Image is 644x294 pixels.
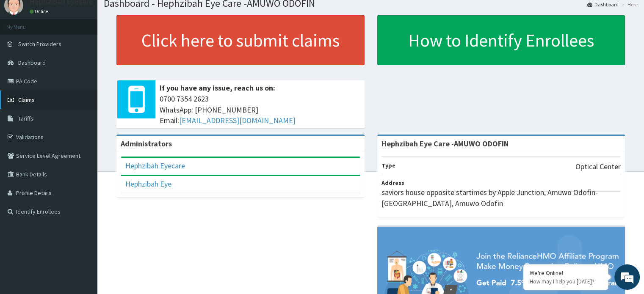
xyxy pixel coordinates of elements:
[18,59,46,66] span: Dashboard
[18,40,61,48] span: Switch Providers
[121,139,172,148] b: Administrators
[30,8,50,14] a: Online
[18,115,33,122] span: Tariffs
[587,1,619,8] a: Dashboard
[530,278,602,285] p: How may I help you today?
[381,162,395,169] b: Type
[619,1,638,8] li: Here
[116,15,365,65] a: Click here to submit claims
[377,15,625,65] a: How to Identify Enrollees
[160,93,360,126] span: 0700 7354 2623 WhatsApp: [PHONE_NUMBER] Email:
[160,83,275,93] b: If you have any issue, reach us on:
[381,179,404,187] b: Address
[530,269,602,277] div: We're Online!
[575,161,621,172] p: Optical Center
[381,187,621,209] p: saviors house opposite startimes by Apple Junction, Amuwo Odofin-[GEOGRAPHIC_DATA], Amuwo Odofin
[179,115,296,125] a: [EMAIL_ADDRESS][DOMAIN_NAME]
[125,161,185,170] a: Hephzibah Eyecare
[125,179,171,189] a: Hephzibah Eye
[18,96,35,104] span: Claims
[381,139,509,148] strong: Hephzibah Eye Care -AMUWO ODOFIN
